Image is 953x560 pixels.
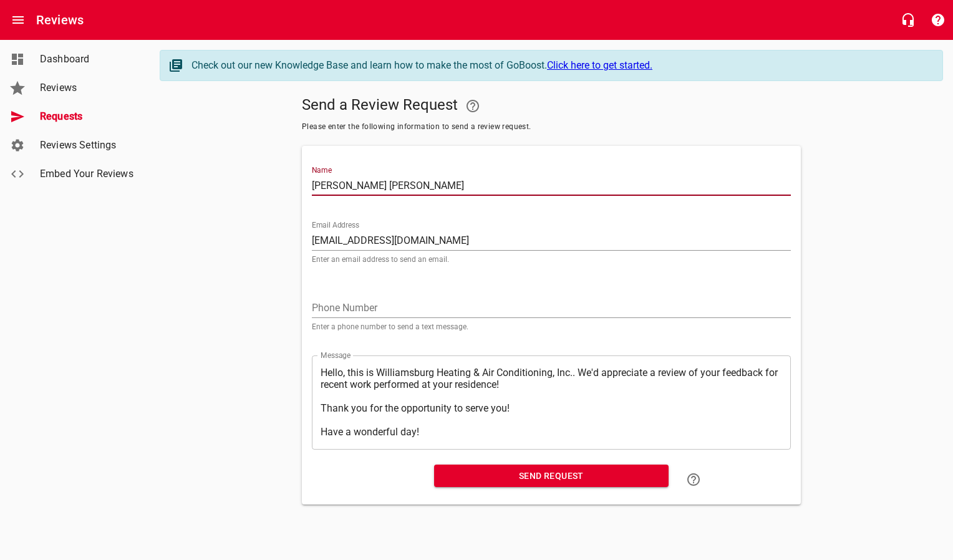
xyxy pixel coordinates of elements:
[312,323,791,331] p: Enter a phone number to send a text message.
[444,468,659,484] span: Send Request
[3,5,33,35] button: Open drawer
[893,5,923,35] button: Live Chat
[434,465,669,488] button: Send Request
[302,91,801,121] h5: Send a Review Request
[302,121,801,133] span: Please enter the following information to send a review request.
[312,167,332,174] label: Name
[40,109,135,124] span: Requests
[312,256,791,263] p: Enter an email address to send an email.
[923,5,953,35] button: Support Portal
[36,10,84,30] h6: Reviews
[191,58,930,73] div: Check out our new Knowledge Base and learn how to make the most of GoBoost.
[458,91,488,121] a: Your Google or Facebook account must be connected to "Send a Review Request"
[679,465,709,495] a: Learn how to "Send a Review Request"
[547,59,652,71] a: Click here to get started.
[321,367,782,438] textarea: Hello, this is Williamsburg Heating & Air Conditioning, Inc.. We'd appreciate a review of your fe...
[312,221,359,229] label: Email Address
[40,138,135,153] span: Reviews Settings
[40,80,135,95] span: Reviews
[40,52,135,67] span: Dashboard
[40,167,135,181] span: Embed Your Reviews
